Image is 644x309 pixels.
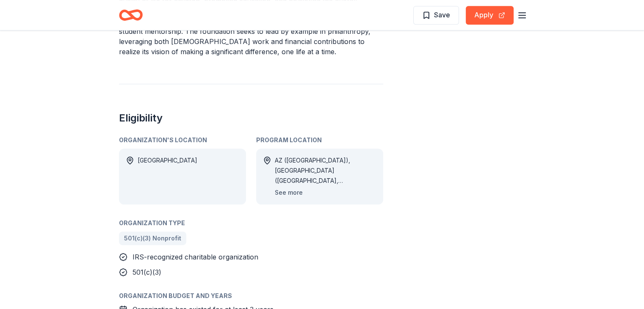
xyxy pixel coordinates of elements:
[133,268,161,276] span: 501(c)(3)
[119,218,383,228] div: Organization Type
[133,253,258,261] span: IRS-recognized charitable organization
[119,111,383,125] h2: Eligibility
[256,135,383,145] div: Program Location
[119,291,383,301] div: Organization Budget And Years
[119,5,143,25] a: Home
[466,6,514,25] button: Apply
[413,6,459,25] button: Save
[275,188,303,198] button: See more
[275,155,376,186] div: AZ ([GEOGRAPHIC_DATA]), [GEOGRAPHIC_DATA] ([GEOGRAPHIC_DATA], [GEOGRAPHIC_DATA]), [GEOGRAPHIC_DAT...
[434,9,450,20] span: Save
[138,155,197,198] div: [GEOGRAPHIC_DATA]
[119,135,246,145] div: Organization's Location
